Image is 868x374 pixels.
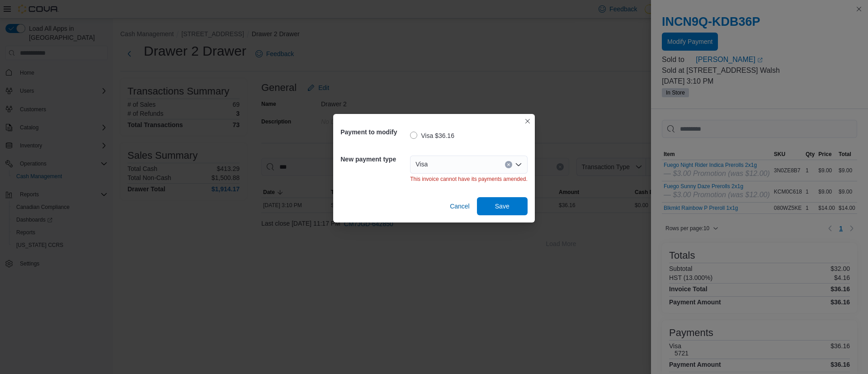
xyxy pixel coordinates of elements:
[410,174,527,183] div: This invoice cannot have its payments amended.
[446,197,473,215] button: Cancel
[340,123,408,141] h5: Payment to modify
[495,202,509,211] span: Save
[450,202,470,211] span: Cancel
[522,116,533,127] button: Closes this modal window
[415,159,428,170] span: Visa
[477,197,528,215] button: Save
[340,150,408,168] h5: New payment type
[505,161,512,168] button: Clear input
[515,161,522,168] button: Open list of options
[431,159,432,170] input: Accessible screen reader label
[410,130,454,141] label: Visa $36.16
